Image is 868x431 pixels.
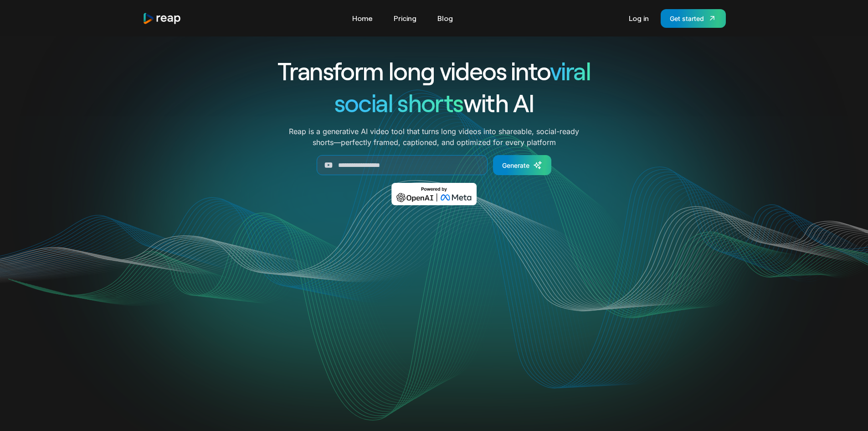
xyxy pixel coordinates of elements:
[391,183,477,205] img: Powered by OpenAI & Meta
[245,155,624,175] form: Generate Form
[334,88,463,117] span: social shorts
[661,9,726,28] a: Get started
[389,11,421,26] a: Pricing
[670,14,704,23] div: Get started
[348,11,377,26] a: Home
[624,11,653,26] a: Log in
[245,87,624,119] h1: with AI
[433,11,457,26] a: Blog
[289,126,579,148] p: Reap is a generative AI video tool that turns long videos into shareable, social-ready shorts—per...
[251,218,617,402] video: Your browser does not support the video tag.
[493,155,551,175] a: Generate
[502,161,529,170] div: Generate
[245,55,624,87] h1: Transform long videos into
[143,12,182,25] a: home
[550,56,591,85] span: viral
[143,12,182,25] img: reap logo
